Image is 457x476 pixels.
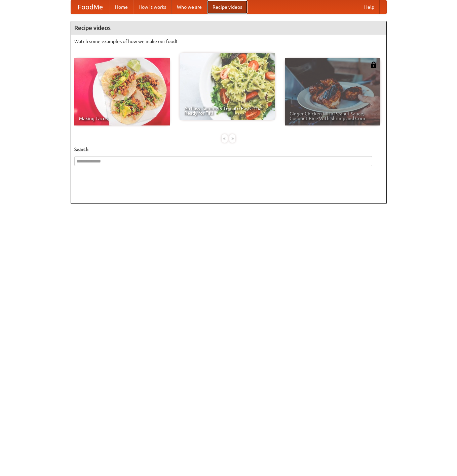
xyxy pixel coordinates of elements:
span: An Easy, Summery Tomato Pasta That's Ready for Fall [184,106,270,115]
a: How it works [133,0,172,14]
a: Recipe videos [207,0,247,14]
h5: Search [74,146,383,153]
a: Making Tacos [74,58,170,125]
a: An Easy, Summery Tomato Pasta That's Ready for Fall [180,53,275,120]
span: Making Tacos [79,116,165,121]
img: 483408.png [370,62,377,68]
a: Help [359,0,380,14]
div: « [222,134,228,143]
a: Home [110,0,133,14]
div: » [229,134,235,143]
a: Who we are [172,0,207,14]
h4: Recipe videos [71,21,386,35]
p: Watch some examples of how we make our food! [74,38,383,45]
a: FoodMe [71,0,110,14]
